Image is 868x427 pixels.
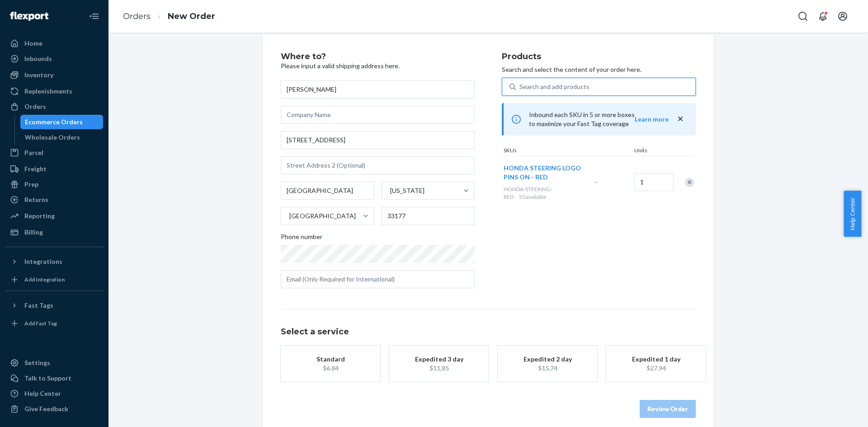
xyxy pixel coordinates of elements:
div: Fast Tags [24,301,53,310]
div: $11.85 [403,364,475,373]
img: Flexport logo [10,12,48,21]
input: City [281,182,374,200]
button: Learn more [635,115,669,124]
input: [GEOGRAPHIC_DATA] [288,211,289,221]
div: Parcel [24,148,43,157]
a: Returns [5,192,103,207]
input: First & Last Name [281,80,475,99]
div: Home [24,39,42,48]
input: ZIP Code [382,207,475,225]
a: Inventory [5,68,103,82]
a: Orders [123,11,151,21]
p: Please input a valid shipping address here. [281,61,475,70]
a: Talk to Support [5,371,103,385]
a: Add Fast Tag [5,316,103,331]
button: Open account menu [834,7,852,25]
div: Expedited 1 day [620,355,692,364]
a: Ecommerce Orders [20,115,104,129]
a: Parcel [5,145,103,160]
div: [GEOGRAPHIC_DATA] [289,211,356,221]
div: Expedited 3 day [403,355,475,364]
div: Help Center [24,389,61,398]
h2: Where to? [281,52,475,61]
div: Ecommerce Orders [25,117,83,127]
span: HONDA STEERING LOGO PINS ON - RED [504,164,581,181]
button: Expedited 1 day$27.94 [606,346,706,382]
div: $15.74 [511,364,584,373]
button: Standard$6.84 [281,346,380,382]
ol: breadcrumbs [116,3,222,30]
div: Inventory [24,70,53,80]
input: [US_STATE] [389,186,390,195]
input: Company Name [281,106,475,124]
div: Orders [24,102,46,111]
div: Inbounds [24,54,52,63]
a: Add Integration [5,272,103,287]
p: Search and select the content of your order here. [502,65,696,74]
input: Street Address 2 (Optional) [281,156,475,174]
span: Phone number [281,232,322,245]
div: Integrations [24,257,62,266]
button: Expedited 2 day$15.74 [498,346,597,382]
div: $27.94 [620,364,692,373]
h1: Select a service [281,328,696,337]
a: Help Center [5,386,103,401]
button: Expedited 3 day$11.85 [389,346,489,382]
input: Quantity [634,173,674,191]
span: — [594,178,599,186]
a: Home [5,36,103,51]
button: HONDA STEERING LOGO PINS ON - RED [504,164,583,182]
button: Open Search Box [794,7,812,25]
button: Integrations [5,254,103,269]
div: Prep [24,180,38,189]
button: Fast Tags [5,298,103,313]
div: Talk to Support [24,374,71,383]
div: Replenishments [24,87,72,96]
button: close [676,114,685,124]
div: Search and add products [519,82,590,91]
div: Billing [24,228,43,237]
a: Freight [5,162,103,176]
div: [US_STATE] [390,186,425,195]
input: Street Address [281,131,475,149]
div: Expedited 2 day [511,355,584,364]
div: SKUs [502,146,632,156]
div: Units [632,146,673,156]
button: Give Feedback [5,402,103,416]
div: Standard [294,355,367,364]
button: Open notifications [814,7,832,25]
span: 52 available [519,193,546,200]
div: Inbound each SKU in 5 or more boxes to maximize your Fast Tag coverage [502,103,696,136]
a: Settings [5,356,103,370]
button: Close Navigation [85,7,103,25]
div: $6.84 [294,364,367,373]
button: Review Order [640,400,696,418]
a: New Order [168,11,215,21]
a: Orders [5,99,103,114]
button: Help Center [844,191,861,237]
div: Add Integration [24,276,65,283]
div: Returns [24,195,48,204]
input: Email (Only Required for International) [281,270,475,288]
div: Freight [24,164,47,174]
a: Billing [5,225,103,239]
a: Prep [5,177,103,192]
span: HONDA-STEERING-RED [504,186,552,200]
a: Inbounds [5,52,103,66]
a: Replenishments [5,84,103,99]
a: Reporting [5,209,103,223]
div: Give Feedback [24,404,68,413]
div: Settings [24,358,50,367]
div: Remove Item [685,178,694,187]
h2: Products [502,52,696,61]
div: Reporting [24,211,55,221]
div: Add Fast Tag [24,319,57,327]
a: Wholesale Orders [20,130,104,145]
div: Wholesale Orders [25,133,80,142]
